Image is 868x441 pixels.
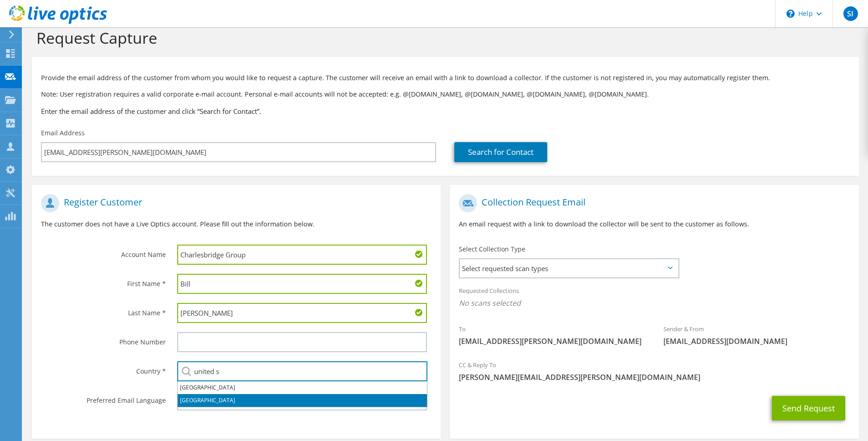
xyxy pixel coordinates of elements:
[786,10,795,18] svg: \n
[36,28,850,47] h1: Request Capture
[454,142,547,162] a: Search for Contact
[178,381,427,394] li: [GEOGRAPHIC_DATA]
[41,361,166,376] label: Country *
[178,394,427,407] li: [GEOGRAPHIC_DATA]
[41,128,85,138] label: Email Address
[654,319,859,351] div: Sender & From
[459,336,645,346] span: [EMAIL_ADDRESS][PERSON_NAME][DOMAIN_NAME]
[459,219,849,229] p: An email request with a link to download the collector will be sent to the customer as follows.
[459,372,849,382] span: [PERSON_NAME][EMAIL_ADDRESS][PERSON_NAME][DOMAIN_NAME]
[663,336,850,346] span: [EMAIL_ADDRESS][DOMAIN_NAME]
[41,303,166,318] label: Last Name *
[450,355,858,387] div: CC & Reply To
[450,319,654,351] div: To
[41,219,431,229] p: The customer does not have a Live Optics account. Please fill out the information below.
[41,106,850,116] h3: Enter the email address of the customer and click “Search for Contact”.
[41,194,427,212] h1: Register Customer
[41,73,850,83] p: Provide the email address of the customer from whom you would like to request a capture. The cust...
[460,259,678,277] span: Select requested scan types
[450,281,858,315] div: Requested Collections
[459,245,525,254] label: Select Collection Type
[41,245,166,259] label: Account Name
[459,298,849,308] span: No scans selected
[459,194,845,212] h1: Collection Request Email
[843,6,858,21] span: SI
[772,396,845,420] button: Send Request
[41,390,166,405] label: Preferred Email Language
[41,89,850,99] p: Note: User registration requires a valid corporate e-mail account. Personal e-mail accounts will ...
[41,332,166,347] label: Phone Number
[41,274,166,288] label: First Name *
